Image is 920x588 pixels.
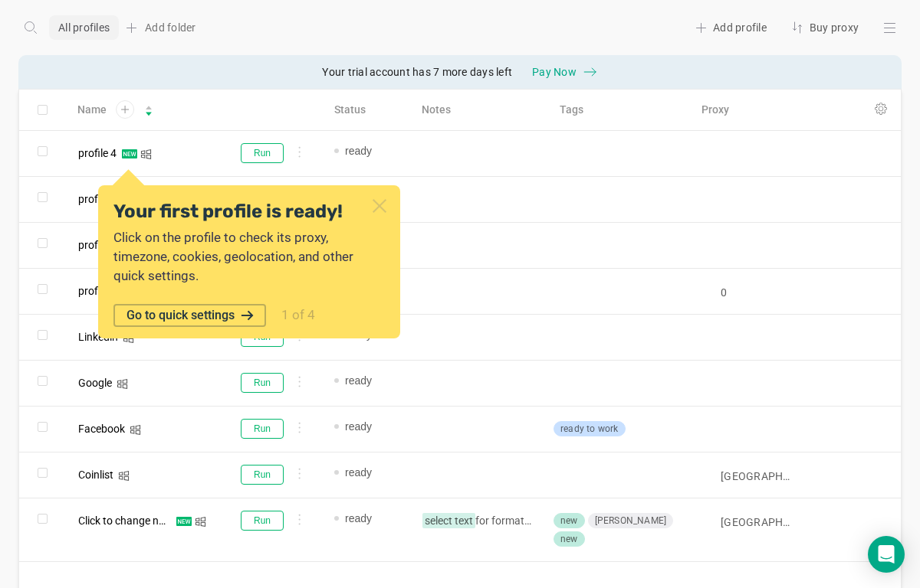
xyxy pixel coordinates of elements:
i: icon: caret-up [145,104,153,109]
span: select text [422,513,475,528]
div: Your first profile is ready! [113,200,348,223]
span: Name [77,102,107,118]
div: profile 4 [78,148,117,158]
span: Pay Now [532,64,577,80]
input: Search for proxy... [721,286,727,299]
button: Run [241,465,284,485]
input: Search for proxy... [721,470,792,482]
i: icon: windows [117,378,128,390]
span: Tags [560,102,583,118]
span: Notes [422,102,451,118]
div: All profiles [49,15,119,40]
span: Add folder [145,20,196,35]
span: ready [345,373,397,388]
div: profile 2 [78,240,117,250]
i: icon: windows [118,470,130,482]
i: icon: windows [130,424,141,436]
div: Buy proxy [785,15,865,40]
span: ready [345,143,397,158]
span: ready [345,511,397,526]
div: Click on the profile to check its proxy, timezone, cookies, geolocation, and other quick settings. [113,228,367,286]
span: Click to change name [78,514,179,527]
div: Sort [144,103,153,114]
div: 1 of 4 [281,305,315,325]
button: Run [241,419,284,439]
div: Facebook [78,423,125,434]
div: Add profile [688,15,773,40]
i: icon: windows [140,149,152,160]
span: Proxy [701,102,729,118]
div: Linkedin [78,332,118,342]
span: ready [345,465,397,480]
p: for formatting [422,513,534,528]
div: Google [78,377,112,388]
div: Coinlist [78,469,113,480]
div: profile 3 [78,194,117,204]
div: profile 1 [78,286,117,296]
input: Search for proxy... [721,516,792,528]
button: Run [241,511,284,531]
button: Run [241,373,284,393]
span: ready [345,419,397,434]
i: icon: caret-down [145,109,153,114]
span: Your trial account has 7 more days left [322,64,512,80]
span: Status [334,102,366,118]
button: Run [241,143,284,163]
i: icon: windows [195,516,206,528]
button: Go to quick settings [113,304,266,327]
div: Open Intercom Messenger [868,536,905,573]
